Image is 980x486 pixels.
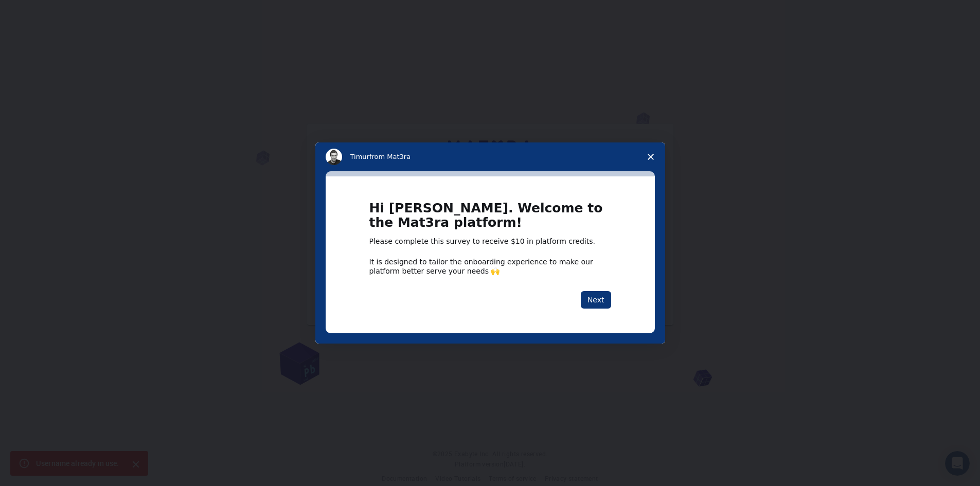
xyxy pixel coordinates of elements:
[326,149,342,165] img: Profile image for Timur
[369,257,611,276] div: It is designed to tailor the onboarding experience to make our platform better serve your needs 🙌
[581,291,611,309] button: Next
[350,153,369,160] span: Timur
[369,201,611,237] h1: Hi [PERSON_NAME]. Welcome to the Mat3ra platform!
[21,7,58,16] span: Support
[636,142,665,171] span: Close survey
[369,237,611,247] div: Please complete this survey to receive $10 in platform credits.
[369,153,411,160] span: from Mat3ra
